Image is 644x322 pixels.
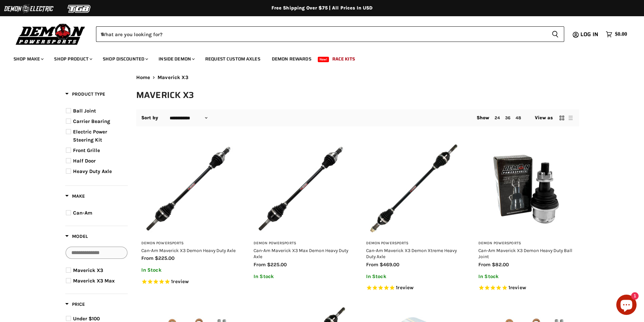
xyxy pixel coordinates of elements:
[141,241,237,246] h3: Demon Powersports
[478,241,574,246] h3: Demon Powersports
[398,284,413,291] span: review
[49,52,96,66] a: Shop Product
[267,262,287,268] span: $225.00
[73,147,100,153] span: Front Grille
[396,284,413,291] span: 1 reviews
[478,274,574,279] p: In Stock
[158,75,188,80] span: Maverick X3
[478,262,491,268] span: from
[73,168,112,174] span: Heavy Duty Axle
[136,90,579,101] h1: Maverick X3
[495,115,500,120] a: 24
[366,262,378,268] span: from
[136,75,150,80] a: Home
[516,115,521,120] a: 48
[141,278,237,286] span: Rated 5.0 out of 5 stars 1 reviews
[136,75,579,80] nav: Breadcrumbs
[52,5,593,11] div: Free Shipping Over $75 | All Prices In USD
[3,2,54,15] img: Demon Electric Logo 2
[65,301,85,309] button: Filter by Price
[141,115,159,121] label: Sort by
[366,241,462,246] h3: Demon Powersports
[558,115,565,121] button: grid view
[65,193,85,201] button: Filter by Make
[65,233,88,239] span: Model
[200,52,265,66] a: Request Custom Axles
[73,108,96,114] span: Ball Joint
[54,2,105,15] img: TGB Logo 2
[546,26,564,42] button: Search
[535,115,553,121] span: View as
[65,301,85,307] span: Price
[73,210,92,216] span: Can-Am
[136,109,579,126] nav: Collection utilities
[505,115,510,120] a: 36
[8,52,48,66] a: Shop Make
[366,284,462,292] span: Rated 5.0 out of 5 stars 1 reviews
[577,31,602,38] a: Log in
[65,233,88,242] button: Filter by Model
[508,284,526,291] span: 1 reviews
[171,278,189,284] span: 1 reviews
[254,141,349,236] img: Can-Am Maverick X3 Max Demon Heavy Duty Axle
[478,248,572,259] a: Can-Am Maverick X3 Demon Heavy Duty Ball Joint
[478,141,574,236] img: Can-Am Maverick X3 Demon Heavy Duty Ball Joint
[73,278,115,284] span: Maverick X3 Max
[8,49,625,66] ul: Main menu
[141,248,236,253] a: Can-Am Maverick X3 Demon Heavy Duty Axle
[96,26,564,42] form: Product
[153,52,199,66] a: Inside Demon
[380,262,399,268] span: $469.00
[477,115,490,121] span: Show
[65,91,105,99] button: Filter by Product Type
[254,241,349,246] h3: Demon Powersports
[141,255,153,261] span: from
[66,247,127,259] input: Search Options
[141,141,237,236] img: Can-Am Maverick X3 Demon Heavy Duty Axle
[73,129,107,143] span: Electric Power Steering Kit
[510,284,526,291] span: review
[567,115,574,121] button: list view
[615,31,627,38] span: $0.00
[267,52,316,66] a: Demon Rewards
[141,267,237,273] p: In Stock
[254,274,349,279] p: In Stock
[65,193,85,199] span: Make
[366,274,462,279] p: In Stock
[14,22,88,46] img: Demon Powersports
[478,284,574,292] span: Rated 5.0 out of 5 stars 1 reviews
[173,278,189,284] span: review
[73,267,103,273] span: Maverick X3
[73,316,100,322] span: Under $100
[318,57,329,62] span: New!
[254,262,266,268] span: from
[254,248,348,259] a: Can-Am Maverick X3 Max Demon Heavy Duty Axle
[614,295,639,317] inbox-online-store-chat: Shopify online store chat
[155,255,174,261] span: $225.00
[73,158,96,164] span: Half Door
[65,91,105,97] span: Product Type
[73,118,110,124] span: Carrier Bearing
[327,52,360,66] a: Race Kits
[366,141,462,236] img: Can-Am Maverick X3 Demon Xtreme Heavy Duty Axle
[602,29,630,39] a: $0.00
[580,30,598,39] span: Log in
[98,52,152,66] a: Shop Discounted
[96,26,546,42] input: When autocomplete results are available use up and down arrows to review and enter to select
[492,262,509,268] span: $82.00
[366,248,457,259] a: Can-Am Maverick X3 Demon Xtreme Heavy Duty Axle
